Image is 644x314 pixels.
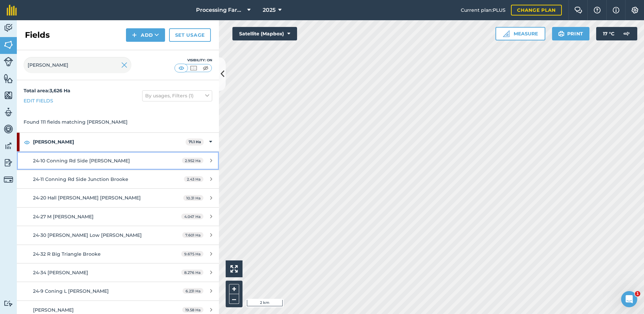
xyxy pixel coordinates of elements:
[169,28,211,42] a: Set usage
[503,30,510,37] img: Ruler icon
[4,300,13,307] img: svg+xml;base64,PD94bWwgdmVyc2lvbj0iMS4wIiBlbmNvZGluZz0idXRmLTgiPz4KPCEtLSBHZW5lcmF0b3I6IEFkb2JlIE...
[33,307,74,313] span: [PERSON_NAME]
[4,90,13,100] img: svg+xml;base64,PHN2ZyB4bWxucz0iaHR0cDovL3d3dy53My5vcmcvMjAwMC9zdmciIHdpZHRoPSI1NiIgaGVpZ2h0PSI2MC...
[33,232,142,238] span: 24-30 [PERSON_NAME] Low [PERSON_NAME]
[17,282,219,300] a: 24-9 Coning L [PERSON_NAME]6.231 Ha
[593,7,601,13] img: A question mark icon
[229,294,239,304] button: –
[25,30,50,40] h2: Fields
[33,251,101,257] span: 24-32 R Big Triangle Brooke
[7,5,17,15] img: fieldmargin Logo
[177,65,186,71] img: svg+xml;base64,PHN2ZyB4bWxucz0iaHR0cDovL3d3dy53My5vcmcvMjAwMC9zdmciIHdpZHRoPSI1MCIgaGVpZ2h0PSI0MC...
[174,58,212,63] div: Visibility: On
[24,97,53,104] a: Edit fields
[196,6,245,14] span: Processing Farms
[4,158,13,168] img: svg+xml;base64,PD94bWwgdmVyc2lvbj0iMS4wIiBlbmNvZGluZz0idXRmLTgiPz4KPCEtLSBHZW5lcmF0b3I6IEFkb2JlIE...
[230,265,238,273] img: Four arrows, one pointing top left, one top right, one bottom right and the last bottom left
[603,27,614,40] span: 17 ° C
[17,226,219,244] a: 24-30 [PERSON_NAME] Low [PERSON_NAME]7.601 Ha
[182,158,203,163] span: 2.952 Ha
[201,65,210,71] img: svg+xml;base64,PHN2ZyB4bWxucz0iaHR0cDovL3d3dy53My5vcmcvMjAwMC9zdmciIHdpZHRoPSI1MCIgaGVpZ2h0PSI0MC...
[495,27,545,40] button: Measure
[182,307,203,313] span: 19.58 Ha
[33,176,128,182] span: 24-11 Conning Rd Side Junction Brooke
[4,40,13,50] img: svg+xml;base64,PHN2ZyB4bWxucz0iaHR0cDovL3d3dy53My5vcmcvMjAwMC9zdmciIHdpZHRoPSI1NiIgaGVpZ2h0PSI2MC...
[511,5,562,15] a: Change plan
[4,23,13,33] img: svg+xml;base64,PD94bWwgdmVyc2lvbj0iMS4wIiBlbmNvZGluZz0idXRmLTgiPz4KPCEtLSBHZW5lcmF0b3I6IEFkb2JlIE...
[4,107,13,117] img: svg+xml;base64,PD94bWwgdmVyc2lvbj0iMS4wIiBlbmNvZGluZz0idXRmLTgiPz4KPCEtLSBHZW5lcmF0b3I6IEFkb2JlIE...
[24,138,30,146] img: svg+xml;base64,PHN2ZyB4bWxucz0iaHR0cDovL3d3dy53My5vcmcvMjAwMC9zdmciIHdpZHRoPSIxOCIgaGVpZ2h0PSIyNC...
[461,6,506,14] span: Current plan : PLUS
[17,112,219,132] div: Found 111 fields matching [PERSON_NAME]
[142,90,212,101] button: By usages, Filters (1)
[620,27,633,40] img: svg+xml;base64,PD94bWwgdmVyc2lvbj0iMS4wIiBlbmNvZGluZz0idXRmLTgiPz4KPCEtLSBHZW5lcmF0b3I6IEFkb2JlIE...
[4,57,13,66] img: svg+xml;base64,PD94bWwgdmVyc2lvbj0iMS4wIiBlbmNvZGluZz0idXRmLTgiPz4KPCEtLSBHZW5lcmF0b3I6IEFkb2JlIE...
[613,6,619,14] img: svg+xml;base64,PHN2ZyB4bWxucz0iaHR0cDovL3d3dy53My5vcmcvMjAwMC9zdmciIHdpZHRoPSIxNyIgaGVpZ2h0PSIxNy...
[17,152,219,170] a: 24-10 Conning Rd Side [PERSON_NAME]2.952 Ha
[126,28,165,42] button: Add
[24,88,70,94] strong: Total area : 3,626 Ha
[17,170,219,188] a: 24-11 Conning Rd Side Junction Brooke2.43 Ha
[121,61,127,69] img: svg+xml;base64,PHN2ZyB4bWxucz0iaHR0cDovL3d3dy53My5vcmcvMjAwMC9zdmciIHdpZHRoPSIyMiIgaGVpZ2h0PSIzMC...
[189,65,198,71] img: svg+xml;base64,PHN2ZyB4bWxucz0iaHR0cDovL3d3dy53My5vcmcvMjAwMC9zdmciIHdpZHRoPSI1MCIgaGVpZ2h0PSI0MC...
[181,270,203,275] span: 8.276 Ha
[596,27,637,40] button: 17 °C
[4,141,13,151] img: svg+xml;base64,PD94bWwgdmVyc2lvbj0iMS4wIiBlbmNvZGluZz0idXRmLTgiPz4KPCEtLSBHZW5lcmF0b3I6IEFkb2JlIE...
[17,245,219,263] a: 24-32 R Big Triangle Brooke9.675 Ha
[621,291,637,307] iframe: Intercom live chat
[183,288,203,294] span: 6.231 Ha
[229,284,239,294] button: +
[17,133,219,151] div: [PERSON_NAME]71.1 Ha
[4,175,13,184] img: svg+xml;base64,PD94bWwgdmVyc2lvbj0iMS4wIiBlbmNvZGluZz0idXRmLTgiPz4KPCEtLSBHZW5lcmF0b3I6IEFkb2JlIE...
[33,133,186,151] strong: [PERSON_NAME]
[33,214,94,220] span: 24-27 M [PERSON_NAME]
[635,291,640,296] span: 1
[574,7,582,13] img: Two speech bubbles overlapping with the left bubble in the forefront
[4,73,13,84] img: svg+xml;base64,PHN2ZyB4bWxucz0iaHR0cDovL3d3dy53My5vcmcvMjAwMC9zdmciIHdpZHRoPSI1NiIgaGVpZ2h0PSI2MC...
[189,139,201,144] strong: 71.1 Ha
[17,263,219,282] a: 24-34 [PERSON_NAME]8.276 Ha
[183,195,203,201] span: 10.31 Ha
[181,251,203,257] span: 9.675 Ha
[33,195,141,201] span: 24-20 Hall [PERSON_NAME] [PERSON_NAME]
[24,57,131,73] input: Search
[33,288,109,294] span: 24-9 Coning L [PERSON_NAME]
[184,176,203,182] span: 2.43 Ha
[552,27,590,40] button: Print
[17,189,219,207] a: 24-20 Hall [PERSON_NAME] [PERSON_NAME]10.31 Ha
[631,7,639,13] img: A cog icon
[4,124,13,134] img: svg+xml;base64,PD94bWwgdmVyc2lvbj0iMS4wIiBlbmNvZGluZz0idXRmLTgiPz4KPCEtLSBHZW5lcmF0b3I6IEFkb2JlIE...
[17,208,219,226] a: 24-27 M [PERSON_NAME]4.047 Ha
[33,270,88,276] span: 24-34 [PERSON_NAME]
[33,158,130,164] span: 24-10 Conning Rd Side [PERSON_NAME]
[181,214,203,219] span: 4.047 Ha
[182,232,203,238] span: 7.601 Ha
[263,6,276,14] span: 2025
[132,31,137,39] img: svg+xml;base64,PHN2ZyB4bWxucz0iaHR0cDovL3d3dy53My5vcmcvMjAwMC9zdmciIHdpZHRoPSIxNCIgaGVpZ2h0PSIyNC...
[558,30,565,38] img: svg+xml;base64,PHN2ZyB4bWxucz0iaHR0cDovL3d3dy53My5vcmcvMjAwMC9zdmciIHdpZHRoPSIxOSIgaGVpZ2h0PSIyNC...
[232,27,297,40] button: Satellite (Mapbox)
